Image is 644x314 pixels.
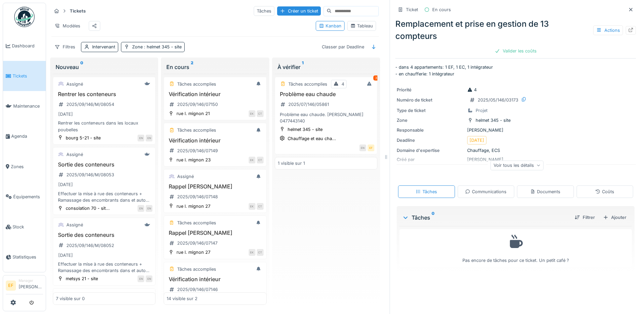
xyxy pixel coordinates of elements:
div: Nouveau [56,63,153,71]
div: 2025/09/146/07150 [177,101,218,108]
div: EK [249,110,255,117]
div: 4 [341,81,344,87]
div: Numéro de ticket [397,97,464,103]
a: Équipements [3,182,46,212]
h3: Rentrer les conteneurs [56,91,152,97]
div: Valider les coûts [492,46,539,55]
div: 3 [373,75,379,81]
h3: Vérification intérieur [167,137,263,144]
div: EK [249,203,255,210]
div: Remplacement et prise en gestion de 13 compteurs [395,18,636,42]
a: Zones [3,152,46,182]
div: En cours [166,63,264,71]
li: [PERSON_NAME] [19,278,43,293]
sup: 2 [191,63,193,71]
h3: Sortie des conteneurs [56,232,152,238]
li: EF [6,281,16,291]
div: Chauffage, ECS [397,147,635,154]
div: EN [138,205,144,212]
span: Zones [11,163,43,170]
div: Modèles [51,21,83,31]
div: Tâches accomplies [177,266,216,272]
span: Équipements [13,194,43,200]
div: Kanban [319,23,341,29]
a: EF Manager[PERSON_NAME] [6,278,43,294]
h3: Problème eau chaude [278,91,374,97]
h3: Rappel [PERSON_NAME] [167,183,263,190]
div: Tâches [402,214,569,222]
div: 7 visible sur 0 [56,295,85,302]
div: Domaine d'expertise [397,147,464,154]
div: Zone [132,44,182,50]
strong: Tickets [67,8,88,14]
span: Stock [13,224,43,230]
div: 2025/09/146/07148 [177,194,218,200]
div: helmet 345 - site [288,126,323,133]
div: 2025/09/146/07146 [177,286,218,293]
div: En cours [432,6,451,13]
div: CT [257,157,264,163]
div: Pas encore de tâches pour ce ticket. Un petit café ? [404,232,627,264]
span: Maintenance [13,103,43,109]
a: Stock [3,212,46,242]
div: Tâches accomplies [177,81,216,87]
div: Intervenant [92,44,115,50]
div: Chauffage et eau cha... [288,135,336,142]
div: Filtres [51,42,78,52]
span: Statistiques [13,254,43,260]
div: 2025/09/146/07147 [177,240,217,246]
div: 1 visible sur 1 [278,160,305,166]
div: Tâches accomplies [177,127,216,133]
div: 14 visible sur 2 [167,295,198,302]
h3: Vérification intérieur [167,276,263,283]
div: Rentrer les conteneurs dans les locaux poubelles [56,120,152,133]
div: Type de ticket [397,107,464,114]
div: [DATE] [470,137,484,143]
div: Tâches accomplies [177,220,216,226]
div: EN [146,275,152,282]
div: EN [146,135,152,141]
img: Badge_color-CXgf-gQk.svg [14,7,35,27]
div: Classer par Deadline [319,42,367,52]
div: Effectuer la mise à rue des conteneurs + Ramassage des encombrants dans et autour du local conten... [56,190,152,203]
div: Communications [465,188,506,195]
sup: 0 [80,63,83,71]
span: Tickets [13,73,43,79]
div: Tableau [350,23,373,29]
a: Tickets [3,61,46,91]
div: Créer un ticket [277,6,321,16]
div: Actions [593,25,623,35]
div: Voir tous les détails [491,160,544,170]
div: [PERSON_NAME] [397,127,635,133]
div: 2025/07/146/05861 [288,101,329,108]
div: Ajouter [600,213,629,222]
div: EN [146,205,152,212]
div: Tâches [416,188,437,195]
div: Assigné [66,81,83,87]
div: EN [359,144,366,151]
sup: 0 [432,214,435,222]
div: Manager [19,278,43,283]
div: [DATE] [58,252,73,259]
span: Dashboard [12,43,43,49]
div: Assigné [66,222,83,228]
a: Statistiques [3,242,46,272]
div: [DATE] [58,111,73,117]
div: rue l. mignon 23 [176,157,211,163]
h3: Sortie des conteneurs [56,161,152,168]
div: rue l. mignon 21 [176,110,210,117]
div: À vérifier [277,63,375,71]
div: Zone [397,117,464,124]
div: EF [368,144,374,151]
div: [DATE] [58,181,73,188]
div: Coûts [595,188,614,195]
div: EN [138,135,144,141]
div: helmet 345 - site [476,117,511,124]
div: 2025/05/146/03173 [478,97,518,103]
h3: Vérification intérieur [167,91,263,97]
div: Effectuer la mise à rue des conteneurs + Ramassage des encombrants dans et autour du local conten... [56,261,152,274]
span: : helmet 345 - site [143,44,182,49]
div: Assigné [66,151,83,158]
div: EK [249,249,255,256]
div: 2025/09/146/M/08052 [66,242,114,249]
